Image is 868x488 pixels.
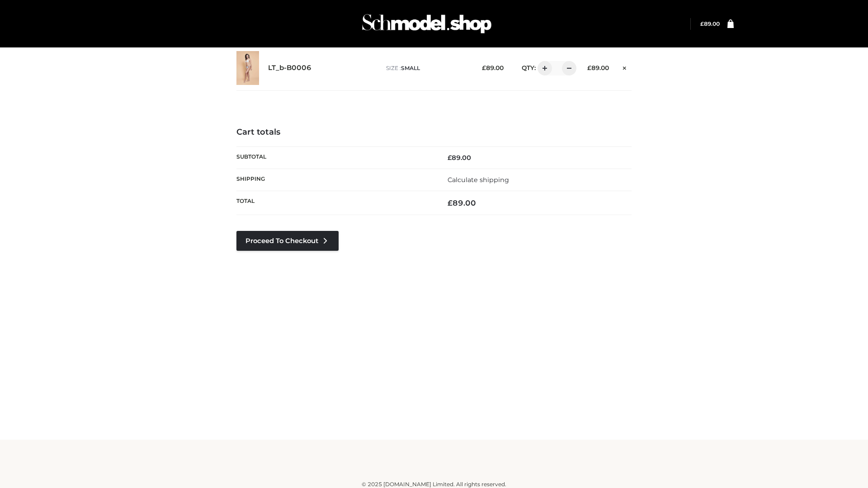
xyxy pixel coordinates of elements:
bdi: 89.00 [482,64,504,71]
th: Total [236,191,434,215]
bdi: 89.00 [700,20,720,27]
span: £ [448,154,452,162]
span: £ [448,198,453,207]
span: £ [587,64,591,71]
bdi: 89.00 [448,154,471,162]
a: Proceed to Checkout [236,231,339,251]
a: £89.00 [700,20,720,27]
p: size : [386,64,468,72]
span: £ [700,20,704,27]
span: SMALL [401,65,420,71]
img: Schmodel Admin 964 [359,6,495,42]
a: Remove this item [618,61,632,73]
th: Subtotal [236,146,434,169]
a: Calculate shipping [448,176,509,184]
div: QTY: [513,61,573,75]
h4: Cart totals [236,127,632,137]
bdi: 89.00 [587,64,609,71]
th: Shipping [236,169,434,191]
bdi: 89.00 [448,198,476,207]
a: LT_b-B0006 [268,64,311,72]
span: £ [482,64,486,71]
